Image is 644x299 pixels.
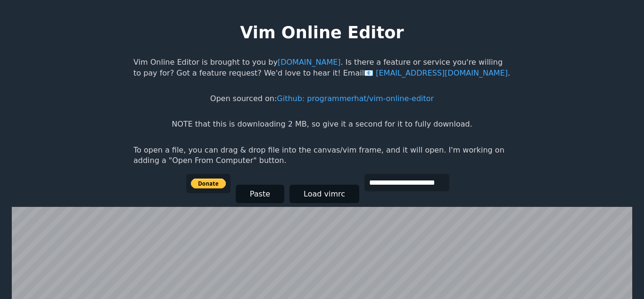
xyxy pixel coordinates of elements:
h1: Vim Online Editor [240,21,404,44]
p: Open sourced on: [210,94,434,104]
a: [EMAIL_ADDRESS][DOMAIN_NAME] [364,68,508,77]
p: To open a file, you can drag & drop file into the canvas/vim frame, and it will open. I'm working... [133,145,511,166]
p: NOTE that this is downloading 2 MB, so give it a second for it to fully download. [172,119,472,129]
p: Vim Online Editor is brought to you by . Is there a feature or service you're willing to pay for?... [133,57,511,78]
a: [DOMAIN_NAME] [278,58,341,67]
button: Paste [236,185,284,203]
a: Github: programmerhat/vim-online-editor [277,94,434,103]
button: Load vimrc [289,185,359,203]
